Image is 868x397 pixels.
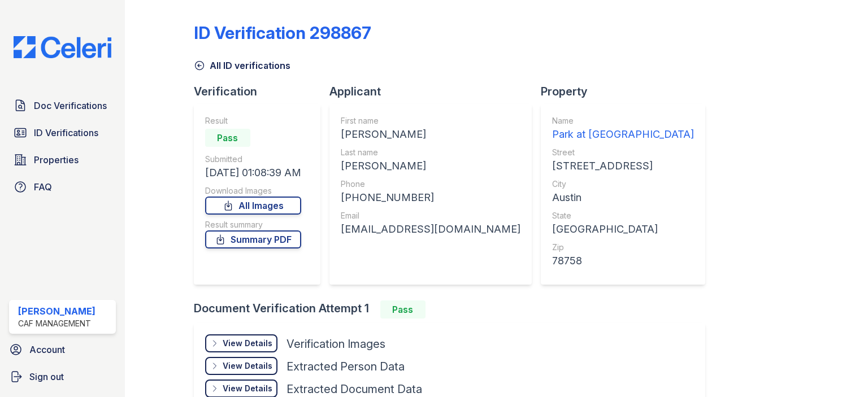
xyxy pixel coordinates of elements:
div: Phone [341,178,520,190]
a: Properties [9,149,116,171]
div: Verification Images [287,336,385,352]
a: Account [5,338,120,361]
div: Pass [205,129,250,147]
div: Name [552,115,694,126]
span: FAQ [34,180,52,194]
div: Download Images [205,185,301,197]
span: ID Verifications [34,126,98,139]
a: Name Park at [GEOGRAPHIC_DATA] [552,115,694,142]
div: Verification [194,84,329,99]
div: 78758 [552,253,694,269]
a: All Images [205,197,301,215]
div: [STREET_ADDRESS] [552,158,694,174]
div: Property [541,84,714,99]
div: [PERSON_NAME] [18,304,96,318]
a: All ID verifications [194,59,290,72]
div: Street [552,147,694,158]
div: Email [341,210,520,221]
div: View Details [223,383,272,394]
div: State [552,210,694,221]
span: Properties [34,153,79,167]
a: Doc Verifications [9,94,116,117]
div: [PERSON_NAME] [341,158,520,174]
div: [PHONE_NUMBER] [341,190,520,206]
div: [PERSON_NAME] [341,126,520,142]
div: View Details [223,360,272,372]
a: Summary PDF [205,230,301,248]
span: Sign out [29,370,64,383]
div: [DATE] 01:08:39 AM [205,165,301,181]
div: Result [205,115,301,126]
div: Extracted Document Data [287,381,422,397]
div: Last name [341,147,520,158]
div: Zip [552,242,694,253]
div: CAF Management [18,318,96,329]
div: [EMAIL_ADDRESS][DOMAIN_NAME] [341,221,520,237]
a: Sign out [5,365,120,388]
div: Submitted [205,154,301,165]
div: Austin [552,190,694,206]
a: ID Verifications [9,121,116,144]
div: ID Verification 298867 [194,23,371,43]
div: First name [341,115,520,126]
div: View Details [223,338,272,349]
div: Result summary [205,219,301,230]
div: Pass [380,300,426,319]
div: Park at [GEOGRAPHIC_DATA] [552,126,694,142]
a: FAQ [9,176,116,198]
span: Account [29,343,65,356]
div: Extracted Person Data [287,359,405,374]
span: Doc Verifications [34,99,107,112]
div: Document Verification Attempt 1 [194,300,714,319]
div: Applicant [329,84,541,99]
img: CE_Logo_Blue-a8612792a0a2168367f1c8372b55b34899dd931a85d93a1a3d3e32e68fde9ad4.png [5,36,120,58]
div: City [552,178,694,190]
div: [GEOGRAPHIC_DATA] [552,221,694,237]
